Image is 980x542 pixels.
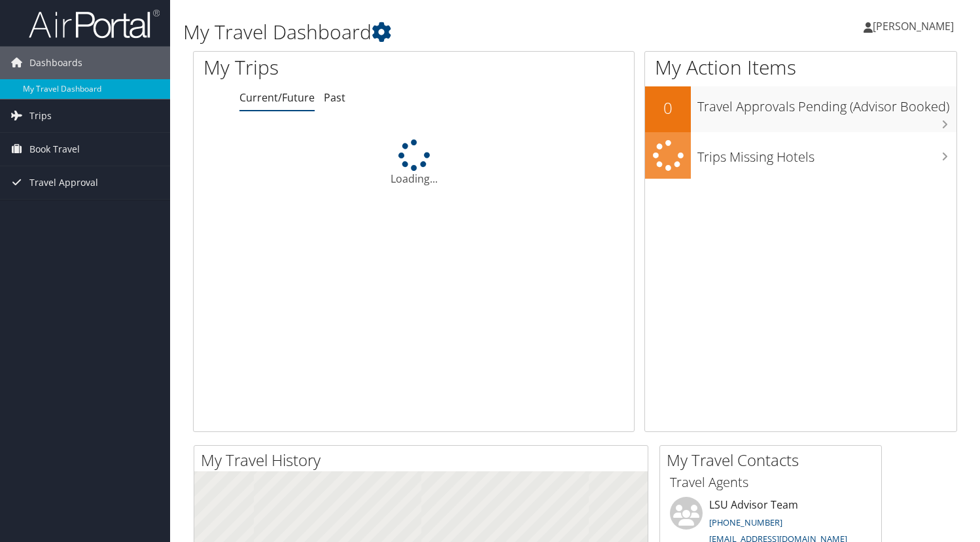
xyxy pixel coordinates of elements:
h3: Trips Missing Hotels [697,141,956,166]
a: Past [324,90,345,105]
img: airportal-logo.png [29,9,160,39]
h3: Travel Approvals Pending (Advisor Booked) [697,91,956,116]
a: 0Travel Approvals Pending (Advisor Booked) [645,86,956,132]
h3: Travel Agents [670,473,871,492]
div: Loading... [194,139,634,187]
a: Current/Future [239,90,315,105]
h2: My Travel History [201,449,648,471]
a: Trips Missing Hotels [645,132,956,179]
span: [PERSON_NAME] [873,19,954,33]
span: Trips [29,99,52,132]
h1: My Action Items [645,54,956,81]
span: Book Travel [29,133,80,166]
h1: My Trips [203,54,441,81]
a: [PERSON_NAME] [864,7,967,46]
span: Dashboards [29,46,82,79]
span: Travel Approval [29,166,98,199]
h1: My Travel Dashboard [183,18,706,46]
h2: 0 [645,97,691,119]
a: [PHONE_NUMBER] [709,516,782,528]
h2: My Travel Contacts [667,449,881,471]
